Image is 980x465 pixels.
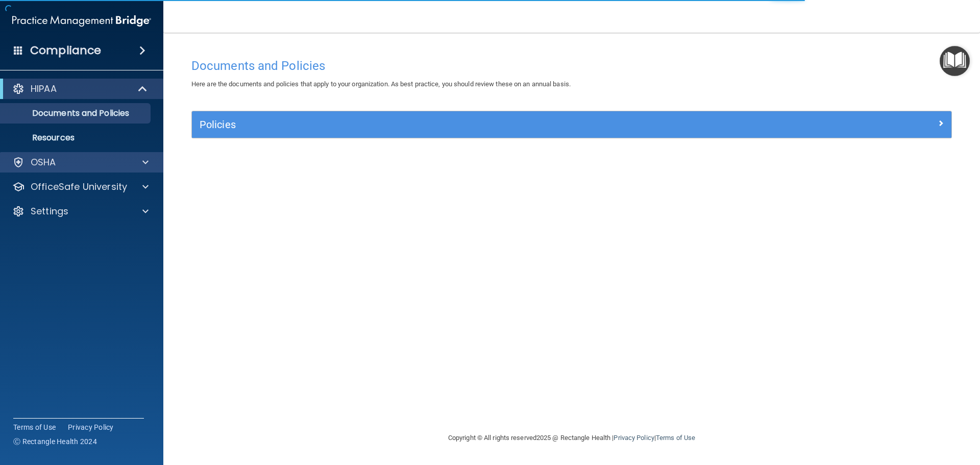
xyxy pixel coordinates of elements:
a: OSHA [12,156,149,168]
a: HIPAA [12,83,148,95]
a: Privacy Policy [614,434,654,442]
p: OSHA [31,156,56,168]
a: Privacy Policy [68,422,114,432]
p: Settings [31,205,68,217]
iframe: Drift Widget Chat Controller [803,393,968,433]
a: Terms of Use [13,422,56,432]
a: OfficeSafe University [12,181,149,193]
h4: Documents and Policies [191,59,952,72]
p: HIPAA [31,83,57,95]
span: Ⓒ Rectangle Health 2024 [13,436,97,447]
p: Resources [7,133,146,143]
button: Open Resource Center [940,46,970,76]
a: Settings [12,205,149,217]
a: Terms of Use [656,434,695,442]
div: Copyright © All rights reserved 2025 @ Rectangle Health | | [385,422,758,454]
span: Here are the documents and policies that apply to your organization. As best practice, you should... [191,80,571,88]
p: Documents and Policies [7,108,146,118]
p: OfficeSafe University [31,181,127,193]
h4: Compliance [30,43,101,58]
a: Policies [200,116,944,133]
h5: Policies [200,119,754,130]
img: PMB logo [12,11,151,31]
